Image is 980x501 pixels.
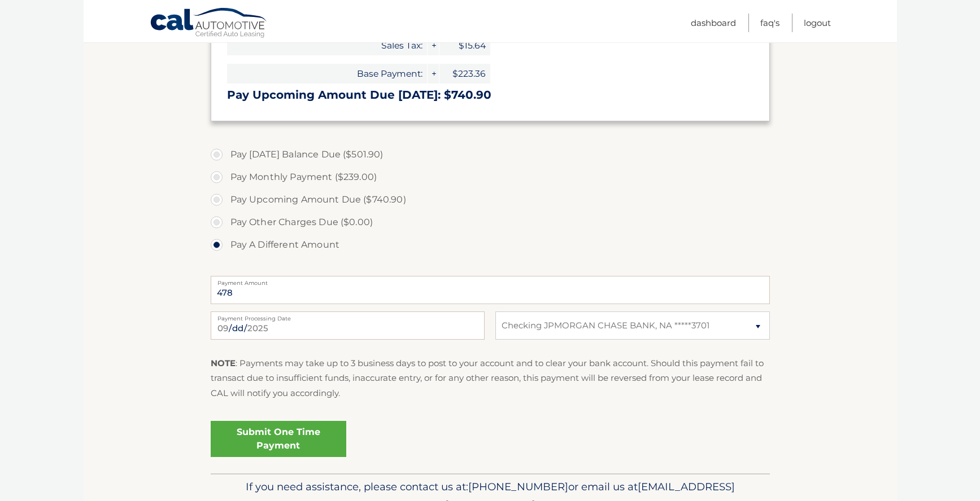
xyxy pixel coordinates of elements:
[439,64,490,83] span: $223.36
[211,421,346,457] a: Submit One Time Payment
[211,311,485,320] label: Payment Processing Date
[428,64,439,83] span: +
[211,311,485,340] input: Payment Date
[760,14,779,32] a: FAQ's
[211,211,770,234] label: Pay Other Charges Due ($0.00)
[227,64,427,83] span: Base Payment:
[211,143,770,166] label: Pay [DATE] Balance Due ($501.90)
[211,234,770,256] label: Pay A Different Amount
[691,14,736,32] a: Dashboard
[428,36,439,55] span: +
[150,7,268,40] a: Cal Automotive
[211,276,770,285] label: Payment Amount
[468,480,568,493] span: [PHONE_NUMBER]
[227,88,753,102] h3: Pay Upcoming Amount Due [DATE]: $740.90
[211,166,770,188] label: Pay Monthly Payment ($239.00)
[211,276,770,304] input: Payment Amount
[439,36,490,55] span: $15.64
[211,356,770,401] p: : Payments may take up to 3 business days to post to your account and to clear your bank account....
[211,188,770,211] label: Pay Upcoming Amount Due ($740.90)
[211,358,236,368] strong: NOTE
[227,36,427,55] span: Sales Tax:
[804,14,831,32] a: Logout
